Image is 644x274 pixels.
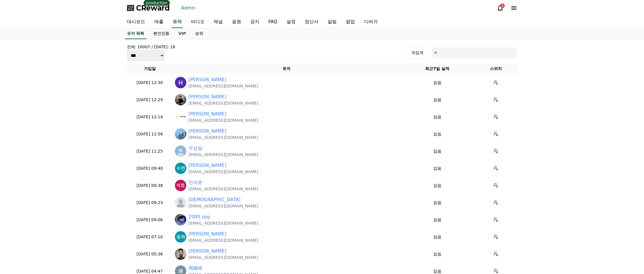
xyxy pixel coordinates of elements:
[403,234,472,240] p: 없음
[400,63,475,74] th: 최근7일 실적
[189,145,202,152] a: 우성일
[403,80,472,86] p: 없음
[175,163,186,174] img: https://lh3.googleusercontent.com/a/ACg8ocJ0j74KILGaslQdfXu5tbeDqtwiJHNyJpqZmPiUAjvGEh_H2Q=s96-c
[179,3,198,13] a: Admin
[282,16,300,28] a: 설정
[175,180,186,191] img: https://lh3.googleusercontent.com/a/ACg8ocKrSztb8EA6soc2HKzv3X6B-iS_cAt5lXlWcOmWPv_33Ic5oQ=s96-c
[189,135,259,140] p: [EMAIL_ADDRESS][DOMAIN_NAME]
[189,196,241,203] a: [DEMOGRAPHIC_DATA]
[175,111,186,123] img: https://lh3.googleusercontent.com/a/ACg8ocL15_szdmsskZjIiyHTGG5cNKGaxs37SyW615QXgDsUK3h0pqFX=s96-c
[122,16,150,28] a: 대시보드
[189,152,259,157] p: [EMAIL_ADDRESS][DOMAIN_NAME]
[403,148,472,154] p: 없음
[47,190,64,195] span: Messages
[84,190,98,194] span: Settings
[264,16,282,28] a: FAQ
[129,131,170,137] p: [DATE] 11:56
[246,16,264,28] a: 공지
[189,100,259,106] p: [EMAIL_ADDRESS][DOMAIN_NAME]
[191,28,208,39] a: 순위
[403,200,472,206] p: 없음
[403,251,472,257] p: 없음
[129,80,170,86] p: [DATE] 12:30
[341,16,360,28] a: 팝업
[189,83,259,89] p: [EMAIL_ADDRESS][DOMAIN_NAME]
[405,47,429,58] button: 재집계
[125,28,147,39] a: 유저 목록
[2,181,38,195] a: Home
[129,97,170,103] p: [DATE] 12:29
[300,16,323,28] a: 정산서
[175,145,186,157] img: http://img1.kakaocdn.net/thumb/R640x640.q70/?fname=http://t1.kakaocdn.net/account_images/default_...
[129,148,170,154] p: [DATE] 11:25
[136,3,170,13] span: CReward
[189,265,202,272] a: 岡畑靖
[360,16,382,28] a: 디버거
[403,114,472,120] p: 없음
[403,217,472,223] p: 없음
[189,186,259,192] p: [EMAIL_ADDRESS][DOMAIN_NAME]
[403,97,472,103] p: 없음
[129,200,170,206] p: [DATE] 09:23
[323,16,341,28] a: 알림
[209,16,227,28] a: 채널
[175,197,186,208] img: profile_blank.webp
[186,16,209,28] a: 비디오
[189,203,259,209] p: [EMAIL_ADDRESS][DOMAIN_NAME]
[189,162,227,169] a: [PERSON_NAME]
[150,16,168,28] a: 매출
[149,28,174,39] a: 본인인증
[127,3,170,13] a: CReward
[189,248,227,255] a: [PERSON_NAME]
[129,251,170,257] p: [DATE] 05:36
[475,63,517,74] th: 스위치
[127,44,175,50] h4: 전체: 16007 / [DATE]: 16
[189,213,210,220] a: 2000 spg
[129,217,170,223] p: [DATE] 09:06
[175,128,186,140] img: http://k.kakaocdn.net/dn/i44OS/btsPGGj0tSW/s2NNEEIA8kkLffQGKGpfxK/img_640x640.jpg
[189,179,202,186] a: 진석호
[175,94,186,105] img: https://lh3.googleusercontent.com/a/ACg8ocLxvE0qkujh8jHAoMsaUWN1mSKkHaxRoG3q3ZWZsVfaZ_IDGPY=s96-c
[189,128,227,135] a: [PERSON_NAME]
[175,77,186,88] img: https://lh3.googleusercontent.com/a/ACg8ocLI-oiunwi3RDrxrno6RKQPj3pSRYByebO6z8JOlr97uP3s3Q=s96-c
[129,114,170,120] p: [DATE] 12:14
[171,16,183,28] a: 유저
[189,76,227,83] a: [PERSON_NAME]
[129,234,170,240] p: [DATE] 07:10
[189,117,259,123] p: [EMAIL_ADDRESS][DOMAIN_NAME]
[403,183,472,189] p: 없음
[189,169,259,175] p: [EMAIL_ADDRESS][DOMAIN_NAME]
[174,28,190,39] a: VIP
[189,93,227,100] a: [PERSON_NAME]
[129,165,170,171] p: [DATE] 09:40
[189,231,227,237] a: [PERSON_NAME]
[127,63,173,74] th: 가입일
[227,16,246,28] a: 음원
[403,131,472,137] p: 없음
[403,165,472,171] p: 없음
[189,220,259,226] p: [EMAIL_ADDRESS][DOMAIN_NAME]
[189,111,227,117] a: [PERSON_NAME]
[15,190,25,194] span: Home
[173,63,400,74] th: 유저
[189,255,259,260] p: [EMAIL_ADDRESS][DOMAIN_NAME]
[38,181,74,195] a: Messages
[129,183,170,189] p: [DATE] 09:38
[74,181,110,195] a: Settings
[175,231,186,243] img: https://lh3.googleusercontent.com/a/ACg8ocKTHXWQkjl7UPvuy4--_MpNiVg-uMGO2NNjD7utR1FaFbY4Bw=s96-c
[175,214,186,225] img: https://lh3.googleusercontent.com/a/ACg8ocJoKjEYncdC9jiHyMYuc3eD3ru_or4iZlzusfyrECq9BpGsUxgj9w=s96-c
[189,237,259,243] p: [EMAIL_ADDRESS][DOMAIN_NAME]
[497,5,504,11] a: 1
[500,3,505,8] div: 1
[175,248,186,260] img: https://lh3.googleusercontent.com/a/ACg8ocKEAY-61QLINKeJ8Yl428aOkom-E3BOqzuzr7LPZE1z7DifpY3Q=s96-c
